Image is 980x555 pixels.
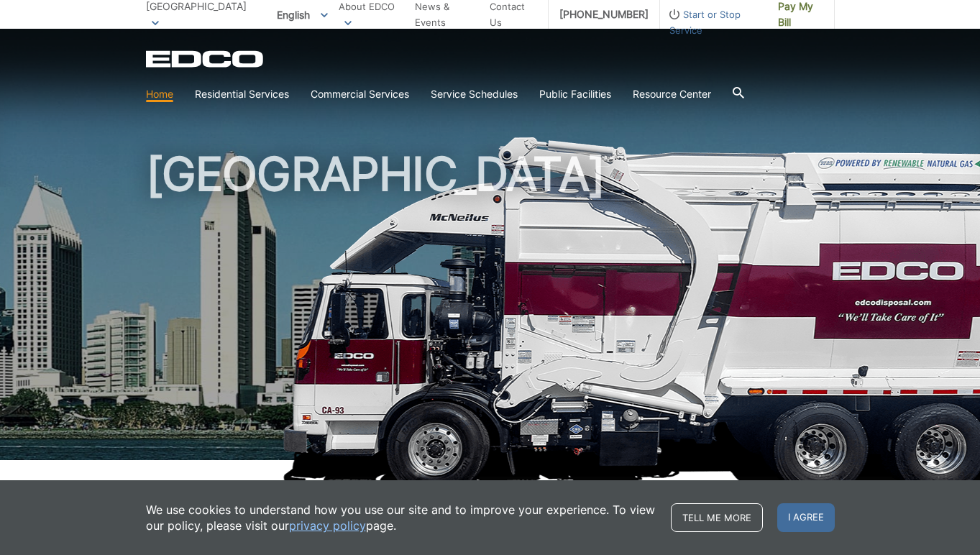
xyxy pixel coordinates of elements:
[289,518,366,533] a: privacy policy
[311,86,409,102] a: Commercial Services
[633,86,711,102] a: Resource Center
[146,86,173,102] a: Home
[146,151,835,467] h1: [GEOGRAPHIC_DATA]
[266,3,339,27] span: English
[431,86,518,102] a: Service Schedules
[671,503,763,532] a: Tell me more
[539,86,611,102] a: Public Facilities
[777,503,835,532] span: I agree
[195,86,289,102] a: Residential Services
[146,50,265,68] a: EDCD logo. Return to the homepage.
[146,502,656,533] p: We use cookies to understand how you use our site and to improve your experience. To view our pol...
